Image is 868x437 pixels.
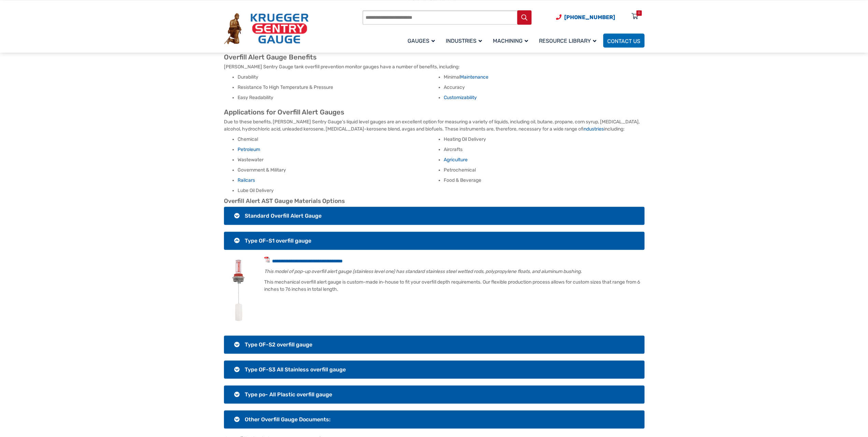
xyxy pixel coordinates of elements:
[224,278,644,293] p: This mechanical overfill alert gauge is custom-made in-house to fit your overfill depth requireme...
[444,167,644,174] li: Petrochemical
[245,213,322,219] span: Standard Overfill Alert Gauge
[444,74,644,81] li: Minimal
[224,118,644,133] p: Due to these benefits, [PERSON_NAME] Sentry Gauge’s liquid level gauges are an excellent option f...
[245,366,346,373] span: Type OF-S3 All Stainless overfill gauge
[408,38,435,44] span: Gauges
[238,177,255,183] a: Railcars
[245,341,312,348] span: Type OF-S2 overfill gauge
[224,13,309,44] img: Krueger Sentry Gauge
[446,38,482,44] span: Industries
[535,32,603,49] a: Resource Library
[444,84,644,91] li: Accuracy
[238,74,438,81] li: Durability
[224,197,644,205] h2: Overfill Alert AST Gauge Materials Options
[444,95,477,100] a: Customizability
[444,136,644,143] li: Heating Oil Delivery
[444,146,644,153] li: Aircrafts
[238,156,438,163] li: Wastewater
[245,237,311,244] span: Type OF-S1 overfill gauge
[444,177,644,184] li: Food & Beverage
[238,147,260,152] a: Petroleum
[442,32,489,49] a: Industries
[224,108,644,117] h2: Applications for Overfill Alert Gauges
[245,416,330,423] span: Other Overfill Gauge Documents:
[224,63,644,70] p: [PERSON_NAME] Sentry Gauge tank overfill prevention monitor gauges have a number of benefits, inc...
[238,84,438,91] li: Resistance To High Temperature & Pressure
[264,269,582,274] em: This model of pop-up overfill alert gauge (stainless level one) has standard stainless steel wett...
[444,157,468,163] a: Agriculture
[224,257,256,325] img: Standard Overfill Alert Gauge
[603,33,644,47] a: Contact Us
[238,136,438,143] li: Chemical
[245,391,332,398] span: Type po- All Plastic overfill gauge
[493,38,528,44] span: Machining
[489,32,535,49] a: Machining
[607,38,640,44] span: Contact Us
[238,167,438,174] li: Government & Military
[564,14,615,21] span: [PHONE_NUMBER]
[238,94,438,101] li: Easy Readability
[556,13,615,22] a: Phone Number (920) 434-8860
[238,187,438,194] li: Lube Oil Delivery
[460,74,488,80] a: Maintenance
[584,126,604,132] a: industries
[539,38,596,44] span: Resource Library
[224,53,644,62] h2: Overfill Alert Gauge Benefits
[638,10,640,16] div: 0
[403,32,442,49] a: Gauges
